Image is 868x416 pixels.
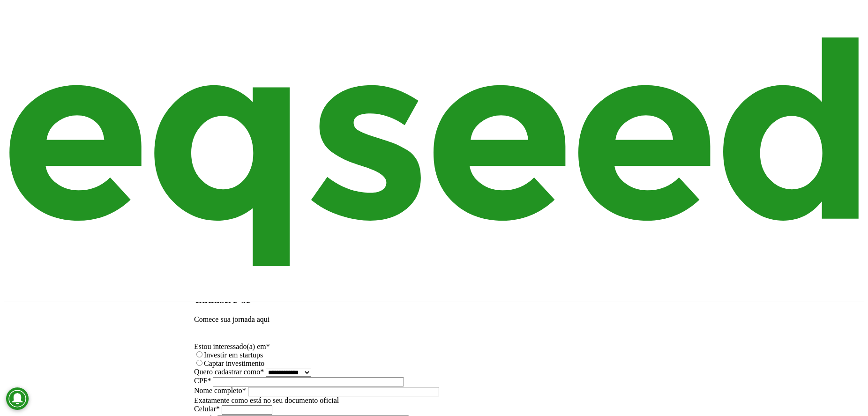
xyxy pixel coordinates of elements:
label: Quero cadastrar como [194,368,264,376]
label: CPF [194,377,211,385]
span: Este campo é obrigatório. [216,405,220,413]
div: Exatamente como está no seu documento oficial [194,396,674,405]
label: Nome completo [194,386,246,394]
input: Investir em startups [196,351,202,357]
span: Este campo é obrigatório. [266,342,270,350]
span: Este campo é obrigatório. [207,377,211,385]
p: Comece sua jornada aqui [194,315,674,324]
label: Captar investimento [194,359,264,367]
label: Celular [194,405,220,413]
span: Este campo é obrigatório. [242,386,246,394]
input: Captar investimento [196,360,202,366]
label: Investir em startups [194,351,263,359]
label: Estou interessado(a) em [194,342,270,350]
img: EqSeed Logo [4,8,864,295]
span: Este campo é obrigatório. [260,368,264,376]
